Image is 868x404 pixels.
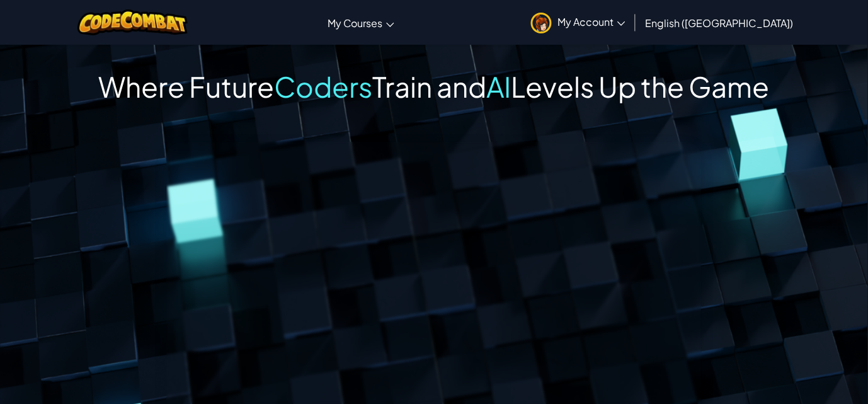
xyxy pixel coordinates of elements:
span: Train and [372,69,486,104]
a: English ([GEOGRAPHIC_DATA]) [639,6,800,40]
span: Coders [274,69,372,104]
img: avatar [531,13,552,33]
a: My Courses [321,6,401,40]
span: My Account [558,15,625,28]
span: AI [486,69,511,104]
span: Where Future [98,69,274,104]
span: My Courses [328,16,383,30]
a: My Account [525,3,632,42]
span: English ([GEOGRAPHIC_DATA]) [646,16,794,30]
img: CodeCombat logo [77,9,188,35]
span: Levels Up the Game [511,69,770,104]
